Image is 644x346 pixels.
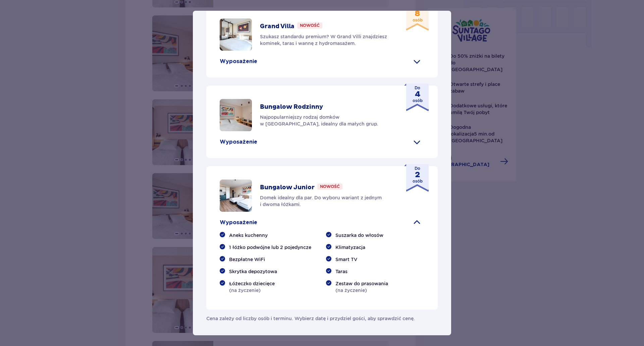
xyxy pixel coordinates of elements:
img: overview of beds in bungalow [220,180,252,212]
span: Łóżeczko dziecięce [229,280,275,287]
img: check.7409c2960eab9f3879fc6eafc719e76d.svg [326,232,331,237]
img: check.7409c2960eab9f3879fc6eafc719e76d.svg [326,244,331,249]
p: (na życzenie) [335,280,388,294]
p: Grand Villa [260,22,294,31]
strong: 4 [413,91,423,98]
strong: 2 [413,171,423,178]
img: check.7409c2960eab9f3879fc6eafc719e76d.svg [220,256,225,261]
p: Wyposażenie [220,138,257,146]
p: Wyposażenie [220,58,257,65]
p: Nowość [320,184,340,190]
img: overview of beds in bungalow [220,99,252,131]
span: Zestaw do prasowania [335,280,388,287]
img: check.7409c2960eab9f3879fc6eafc719e76d.svg [220,280,225,286]
img: check.7409c2960eab9f3879fc6eafc719e76d.svg [326,280,331,286]
p: Domek idealny dla par. Do wyboru wariant z jednym i dwoma łóżkami. [260,194,393,208]
p: Do osób [413,4,423,23]
img: check.7409c2960eab9f3879fc6eafc719e76d.svg [220,268,225,274]
p: Do osób [413,85,423,104]
p: Bungalow Rodzinny [260,103,323,111]
strong: 8 [413,10,423,17]
span: 1 łóżko podwójne lub 2 pojedyncze [229,244,311,251]
p: (na życzenie) [229,280,275,294]
p: Najpopularniejszy rodzaj domków w [GEOGRAPHIC_DATA], idealny dla małych grup. [260,114,393,127]
span: Suszarka do włosów [335,232,383,239]
p: Nowość [300,22,320,29]
p: Cena zależy od liczby osób i terminu. Wybierz datę i przydziel gości, aby sprawdzić cenę. [206,310,415,322]
span: Smart TV [335,256,357,263]
span: Taras [335,268,347,275]
p: Do osób [413,165,423,184]
p: Szukasz standardu premium? W Grand Villi znajdziesz kominek, taras i wannę z hydromasażem. [260,33,393,47]
span: Bezpłatne WiFi [229,256,265,263]
img: check.7409c2960eab9f3879fc6eafc719e76d.svg [326,268,331,274]
img: check.7409c2960eab9f3879fc6eafc719e76d.svg [220,232,225,237]
p: Bungalow Junior [260,184,315,192]
span: Aneks kuchenny [229,232,268,239]
img: check.7409c2960eab9f3879fc6eafc719e76d.svg [326,256,331,261]
img: overview of beds in bungalow [220,18,252,51]
img: check.7409c2960eab9f3879fc6eafc719e76d.svg [220,244,225,249]
span: Klimatyzacja [335,244,365,251]
span: Skrytka depozytowa [229,268,277,275]
p: Wyposażenie [220,219,257,226]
